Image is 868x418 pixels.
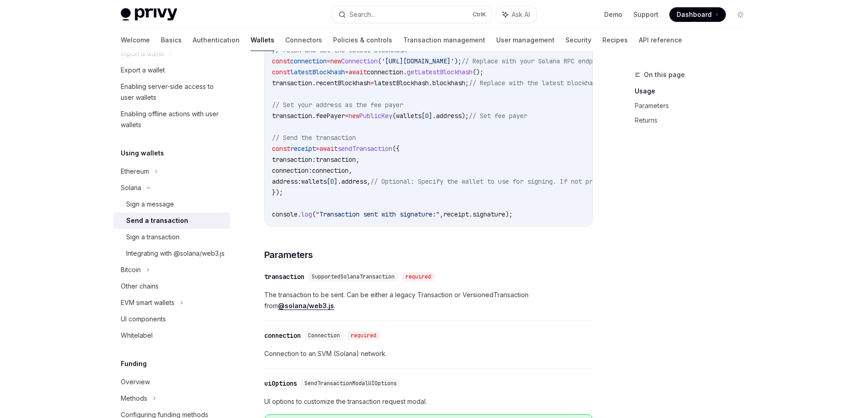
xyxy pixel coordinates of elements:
[272,166,312,175] span: connection:
[635,113,755,128] a: Returns
[121,297,175,308] div: EVM smart wallets
[469,210,473,218] span: .
[496,29,555,51] a: User management
[349,166,352,175] span: ,
[436,112,462,120] span: address
[465,79,469,87] span: ;
[367,68,403,76] span: connection
[278,302,334,310] a: @solana/web3.js
[298,210,301,218] span: .
[301,210,312,218] span: log
[312,79,316,87] span: .
[316,79,370,87] span: recentBlockhash
[443,210,469,218] span: receipt
[290,57,327,65] span: connection
[332,6,492,23] button: Search...CtrlK
[473,68,483,76] span: ();
[469,112,527,120] span: // Set fee payer
[113,229,230,245] a: Sign a transaction
[312,210,316,218] span: (
[429,112,436,120] span: ].
[381,57,454,65] span: '[URL][DOMAIN_NAME]'
[349,68,367,76] span: await
[316,112,345,120] span: feePayer
[345,112,349,120] span: =
[316,144,319,153] span: =
[496,6,536,23] button: Ask AI
[312,166,349,175] span: connection
[440,210,443,218] span: ,
[334,177,341,186] span: ].
[396,112,421,120] span: wallets
[272,79,312,87] span: transaction
[402,272,435,281] div: required
[121,65,165,76] div: Export a wallet
[285,29,322,51] a: Connectors
[113,245,230,262] a: Integrating with @solana/web3.js
[327,57,330,65] span: =
[121,8,177,21] img: light logo
[272,144,290,153] span: const
[338,144,392,153] span: sendTransaction
[113,327,230,344] a: Whitelabel
[126,232,180,243] div: Sign a transaction
[121,108,225,130] div: Enabling offline actions with user wallets
[304,380,397,387] span: SendTransactionModalUIOptions
[312,112,316,120] span: .
[330,57,341,65] span: new
[308,332,340,339] span: Connection
[633,10,658,19] a: Support
[644,69,685,80] span: On this page
[378,57,381,65] span: (
[639,29,682,51] a: API reference
[272,210,298,218] span: console
[121,148,164,159] h5: Using wallets
[333,29,392,51] a: Policies & controls
[312,273,395,280] span: SupportedSolanaTransaction
[374,79,429,87] span: latestBlockhash
[272,68,290,76] span: const
[113,278,230,294] a: Other chains
[635,84,755,98] a: Usage
[677,10,712,19] span: Dashboard
[272,134,356,142] span: // Send the transaction
[264,379,297,388] div: uiOptions
[121,29,150,51] a: Welcome
[264,289,593,311] span: The transaction to be sent. Can be either a legacy Transaction or VersionedTransaction from .
[121,377,150,387] div: Overview
[473,11,486,18] span: Ctrl K
[392,112,396,120] span: (
[272,188,283,196] span: });
[319,144,338,153] span: await
[121,330,153,341] div: Whitelabel
[264,248,313,261] span: Parameters
[316,210,440,218] span: "Transaction sent with signature:"
[126,248,225,259] div: Integrating with @solana/web3.js
[113,62,230,78] a: Export a wallet
[370,177,731,186] span: // Optional: Specify the wallet to use for signing. If not provided, the first wallet will be used.
[121,393,147,404] div: Methods
[349,112,360,120] span: new
[121,81,225,103] div: Enabling server-side access to user wallets
[370,79,374,87] span: =
[264,348,593,359] span: Connection to an SVM (Solana) network.
[113,374,230,390] a: Overview
[316,155,356,164] span: transaction
[604,10,622,19] a: Demo
[635,98,755,113] a: Parameters
[113,212,230,229] a: Send a transaction
[407,68,473,76] span: getLatestBlockhash
[341,177,367,186] span: address
[121,264,141,275] div: Bitcoin
[392,144,400,153] span: ({
[272,177,301,186] span: address:
[121,182,141,193] div: Solana
[356,155,360,164] span: ,
[113,78,230,106] a: Enabling server-side access to user wallets
[290,68,345,76] span: latestBlockhash
[421,112,425,120] span: [
[121,358,147,369] h5: Funding
[193,29,240,51] a: Authentication
[113,196,230,212] a: Sign a message
[121,281,159,292] div: Other chains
